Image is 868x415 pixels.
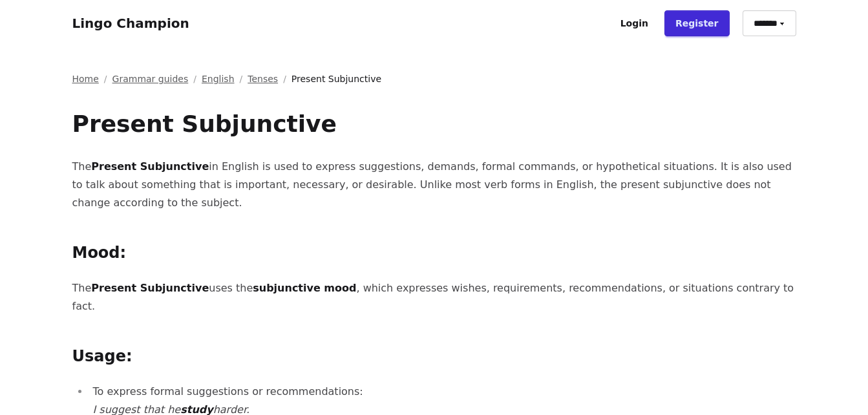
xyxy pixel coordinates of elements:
span: Present Subjunctive [291,72,381,85]
span: / [240,72,243,85]
span: / [283,72,286,85]
nav: Breadcrumb [72,72,796,85]
span: / [104,72,107,85]
strong: Present Subjunctive [91,160,209,173]
a: Lingo Champion [72,16,189,31]
a: Login [609,10,659,36]
a: Tenses [248,72,278,85]
h2: Usage: [72,346,796,367]
p: The in English is used to express suggestions, demands, formal commands, or hypothetical situatio... [72,158,796,212]
h2: Mood: [72,243,796,264]
strong: Present Subjunctive [91,282,209,294]
p: The uses the , which expresses wishes, requirements, recommendations, or situations contrary to f... [72,279,796,315]
span: / [193,72,196,85]
a: Home [72,72,99,85]
a: Grammar guides [112,72,189,85]
h1: Present Subjunctive [72,111,796,137]
a: English [202,72,235,85]
a: Register [664,10,730,36]
strong: subjunctive mood [253,282,356,294]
